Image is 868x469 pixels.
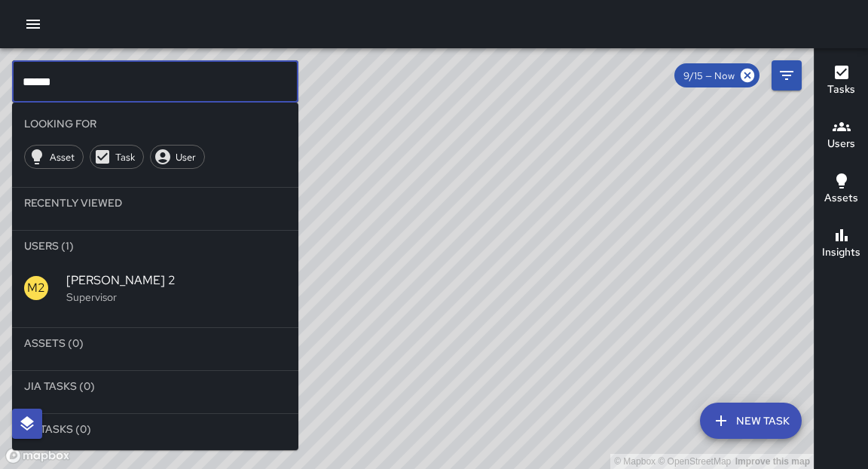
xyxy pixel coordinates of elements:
li: Users (1) [12,231,298,261]
div: Asset [24,145,84,169]
div: Task [90,145,144,169]
li: Assets (0) [12,328,298,358]
span: [PERSON_NAME] 2 [66,271,286,290]
button: Insights [815,217,868,271]
h6: Insights [822,244,860,261]
li: Looking For [12,109,298,139]
span: Asset [41,151,83,164]
button: Tasks [815,54,868,109]
div: User [150,145,205,169]
li: Recently Viewed [12,188,298,218]
div: M2[PERSON_NAME] 2Supervisor [12,261,298,315]
span: User [167,151,204,164]
h6: Users [827,136,855,152]
span: 9/15 — Now [674,69,744,82]
h6: Assets [824,190,858,207]
li: Jia Tasks (0) [12,371,298,401]
button: New Task [700,403,802,439]
p: M2 [27,279,45,297]
button: Filters [772,60,802,90]
span: Task [107,151,143,164]
button: Users [815,109,868,163]
p: Supervisor [66,290,286,305]
h6: Tasks [827,81,855,98]
div: 9/15 — Now [674,63,759,87]
li: 311 Tasks (0) [12,414,298,444]
button: Assets [815,163,868,217]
